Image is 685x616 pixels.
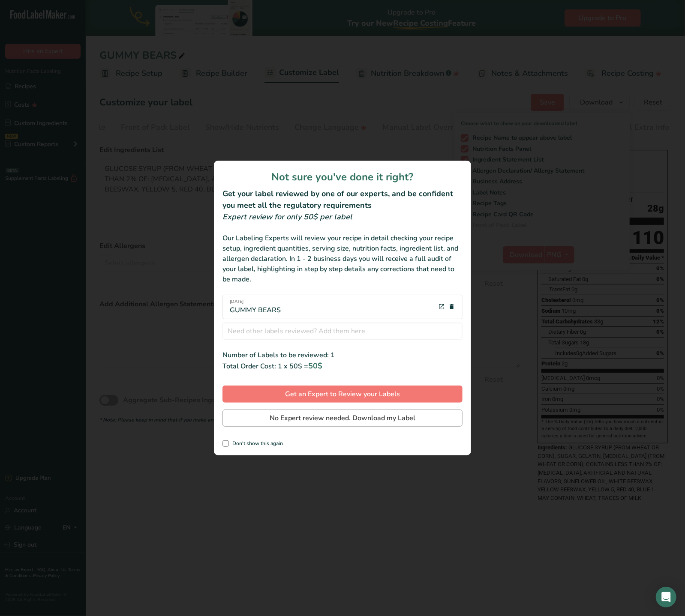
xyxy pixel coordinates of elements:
[230,299,281,305] span: [DATE]
[270,413,415,423] span: No Expert review needed. Download my Label
[656,587,676,607] div: Open Intercom Messenger
[222,211,463,223] div: Expert review for only 50$ per label
[230,299,281,315] div: GUMMY BEARS
[222,233,463,284] div: Our Labeling Experts will review your recipe in detail checking your recipe setup, ingredient qua...
[285,389,400,399] span: Get an Expert to Review your Labels
[222,188,463,211] h2: Get your label reviewed by one of our experts, and be confident you meet all the regulatory requi...
[222,350,463,360] div: Number of Labels to be reviewed: 1
[222,410,463,427] button: No Expert review needed. Download my Label
[222,323,463,340] input: Need other labels reviewed? Add them here
[229,440,283,447] span: Don't show this again
[222,386,463,403] button: Get an Expert to Review your Labels
[308,361,322,371] span: 50$
[222,360,463,372] div: Total Order Cost: 1 x 50$ =
[222,169,463,185] h1: Not sure you've done it right?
